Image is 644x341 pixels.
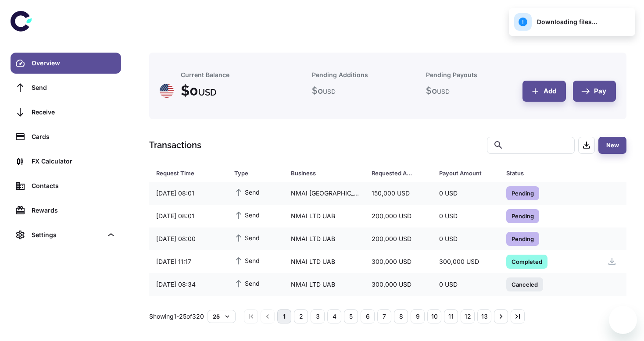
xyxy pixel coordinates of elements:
div: Downloading files... [514,13,597,31]
div: [DATE] 08:01 [149,185,227,202]
button: Pay [573,81,616,102]
div: [DATE] 08:34 [149,276,227,293]
div: NMAI LTD UAB [284,253,365,270]
div: Rewards [32,206,116,215]
div: 300,000 USD [365,253,432,270]
p: Showing 1-25 of 320 [149,312,204,321]
button: New [598,137,626,154]
span: Send [234,233,260,242]
div: [DATE] 08:01 [149,208,227,224]
span: Status [506,167,590,179]
div: 0 USD [432,185,499,202]
div: Requested Amount [372,167,417,179]
a: Rewards [11,200,121,221]
div: [DATE] 13:35 [149,299,227,316]
h4: $ 0 [181,80,216,101]
div: 200,000 USD [365,299,432,316]
div: [DATE] 08:00 [149,231,227,247]
div: NMAI LTD UAB [284,208,365,224]
span: Type [234,167,280,179]
h5: $ 0 [426,84,450,97]
span: USD [323,88,336,95]
div: FX Calculator [32,156,116,166]
div: 150,000 USD [365,185,432,202]
span: Send [234,256,260,265]
button: Go to page 4 [327,309,341,323]
span: Payout Amount [439,167,496,179]
a: Contacts [11,175,121,196]
button: Go to page 12 [461,309,475,323]
span: Pending [506,211,539,220]
button: Add [522,81,566,102]
span: Completed [506,257,547,266]
a: Receive [11,102,121,123]
a: Overview [11,53,121,74]
h6: Pending Additions [312,70,368,80]
span: Send [234,210,260,220]
div: 0 USD [432,208,499,224]
span: Requested Amount [372,167,428,179]
button: Go to page 13 [477,309,491,323]
div: Payout Amount [439,167,484,179]
button: Go to last page [511,309,525,323]
div: Status [506,167,579,179]
div: Settings [32,230,103,240]
button: Go to page 6 [361,309,375,323]
h5: $ 0 [312,84,336,97]
div: 200,000 USD [365,231,432,247]
a: Send [11,77,121,98]
div: NMAI [GEOGRAPHIC_DATA] [284,185,365,202]
button: Go to page 5 [344,309,358,323]
h6: Pending Payouts [426,70,477,80]
span: Send [234,187,260,197]
span: Request Time [156,167,224,179]
button: Go to page 3 [311,309,325,323]
span: Send [234,278,260,288]
div: NMAI LTD UAB [284,231,365,247]
button: Go to page 9 [411,309,425,323]
span: Canceled [506,280,543,288]
div: 300,000 USD [432,253,499,270]
span: Pending [506,188,539,197]
div: Settings [11,224,121,245]
div: NMAI LTD UAB [284,299,365,316]
button: Go to page 2 [294,309,308,323]
div: 0 USD [432,231,499,247]
button: Go to page 7 [377,309,391,323]
div: [DATE] 11:17 [149,253,227,270]
div: 300,000 USD [365,276,432,293]
a: FX Calculator [11,151,121,172]
span: USD [437,88,450,95]
h1: Transactions [149,139,201,152]
div: NMAI LTD UAB [284,276,365,293]
a: Cards [11,126,121,147]
div: Request Time [156,167,212,179]
div: Contacts [32,181,116,191]
button: page 1 [277,309,291,323]
div: 200,000 USD [365,208,432,224]
div: Send [32,83,116,92]
h6: Current Balance [181,70,229,80]
button: Go to page 8 [394,309,408,323]
div: Type [234,167,269,179]
button: Go to page 10 [427,309,441,323]
div: Overview [32,58,116,68]
div: 0 USD [432,276,499,293]
iframe: Button to launch messaging window [609,306,637,334]
button: Go to next page [494,309,508,323]
button: 25 [208,310,236,323]
span: Pending [506,234,539,243]
div: Cards [32,132,116,142]
nav: pagination navigation [243,309,526,323]
span: USD [198,87,216,98]
button: Go to page 11 [444,309,458,323]
div: 200,000 USD [432,299,499,316]
div: Receive [32,107,116,117]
